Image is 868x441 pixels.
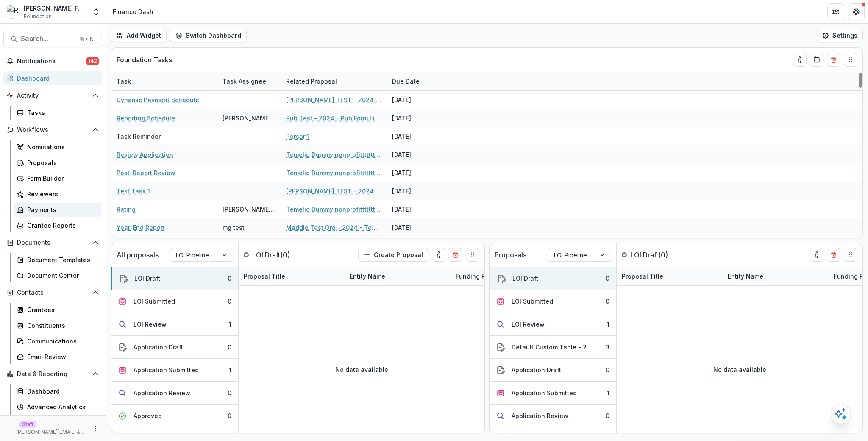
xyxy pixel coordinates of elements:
div: 0 [228,274,231,283]
div: [DATE] [387,109,451,127]
div: Document Templates [27,255,95,264]
a: Temelio Dummy nonprofittttttttt a4 sda16s5d [286,168,382,177]
button: Application Submitted1 [490,382,616,405]
div: Finance Dash [113,7,153,16]
button: LOI Draft0 [490,267,616,290]
span: Documents [17,239,89,246]
div: Approved [134,411,162,420]
p: Task Reminder [117,132,161,141]
div: ⌘ + K [78,34,95,44]
a: Tasks [14,106,102,120]
span: Foundation [24,13,52,20]
div: Task [111,72,217,90]
div: [DATE] [387,218,451,237]
button: toggle-assigned-to-me [432,248,445,262]
div: [PERSON_NAME] Foundation [24,4,87,13]
div: Dashboard [17,74,95,83]
div: Funding Requested [451,267,514,285]
div: [DATE] [387,145,451,164]
button: Application Submitted1 [111,359,238,382]
div: Application Draft [512,366,561,374]
div: Application Review [512,411,568,420]
div: Default Custom Table - 2 [512,343,587,352]
div: Application Draft [134,343,183,352]
div: [PERSON_NAME] T1 [223,205,276,214]
div: 0 [606,274,609,283]
div: Application Submitted [134,366,199,374]
div: Proposal Title [239,267,345,285]
a: Temelio Dummy nonprofittttttttt a4 sda16s5d [286,150,382,159]
a: Email Review [14,350,102,364]
button: Application Draft0 [490,359,616,382]
img: Ruthwick Foundation [7,5,20,19]
a: Pub Test - 2024 - Pub Form Link Test [286,114,382,123]
span: Contacts [17,289,89,296]
div: Task Assignee [217,72,281,90]
div: Advanced Analytics [27,402,95,411]
a: Dashboard [3,71,102,85]
div: Document Center [27,271,95,280]
span: Notifications [17,58,86,65]
p: Staff [19,421,36,428]
div: LOI Submitted [512,297,553,306]
a: Form Builder [14,171,102,185]
button: Delete card [827,53,840,67]
div: 1 [229,366,231,374]
button: Delete card [827,248,840,262]
button: LOI Draft0 [111,267,238,290]
button: Settings [817,29,863,42]
div: Due Date [387,77,425,86]
div: Entity Name [345,267,451,285]
a: Document Center [14,268,102,282]
button: Partners [827,3,844,20]
button: Open Documents [3,236,102,249]
div: 0 [606,297,609,306]
a: Post-Report Review [117,168,175,177]
a: [PERSON_NAME] TEST - 2024 - Temelio Test Form [286,95,382,104]
div: [DATE] [387,164,451,182]
button: Open Activity [3,89,102,102]
button: Calendar [810,53,823,67]
button: LOI Review1 [490,313,616,336]
p: No data available [713,365,766,374]
div: Task [111,77,136,86]
a: Maddie Test Org - 2024 - Temelio Test Form [286,223,382,232]
button: Open entity switcher [90,3,102,20]
div: mg test [223,223,245,232]
button: More [90,423,100,433]
div: Reviewers [27,190,95,198]
div: Proposal Title [617,267,723,285]
button: Drag [844,53,857,67]
button: toggle-assigned-to-me [810,248,823,262]
div: Entity Name [723,272,768,281]
nav: breadcrumb [109,6,157,18]
a: Temelio Dummy nonprofittttttttt a4 sda16s5d [286,205,382,214]
button: Drag [844,248,857,262]
button: Open AI Assistant [831,404,851,424]
div: [DATE] [387,127,451,145]
div: Grantee Reports [27,221,95,230]
a: Grantees [14,303,102,317]
div: Related Proposal [281,72,387,90]
button: Application Review0 [111,382,238,405]
div: 0 [606,411,609,420]
div: Task Assignee [217,77,271,86]
button: Open Data & Reporting [3,367,102,381]
button: Add Widget [111,29,167,42]
div: [DATE] [387,91,451,109]
button: LOI Submitted0 [490,290,616,313]
a: Grantee Reports [14,218,102,232]
div: Email Review [27,352,95,361]
div: 0 [228,388,231,397]
button: Delete card [449,248,462,262]
div: LOI Draft [512,274,538,283]
button: Switch Dashboard [170,29,247,42]
button: Drag [466,248,479,262]
p: Foundation Tasks [117,55,172,65]
div: 1 [607,388,609,397]
div: Constituents [27,321,95,330]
